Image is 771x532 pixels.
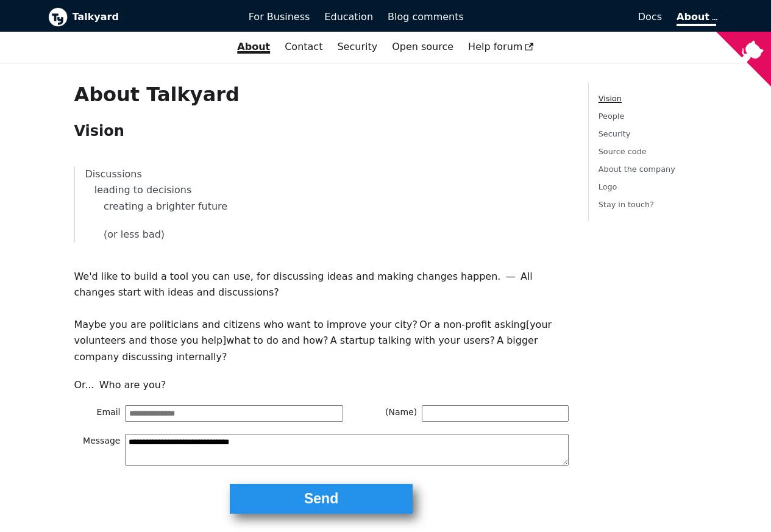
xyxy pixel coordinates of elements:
[388,11,464,23] span: Blog comments
[74,434,125,466] span: Message
[330,37,385,57] a: Security
[599,129,631,138] a: Security
[317,7,380,27] a: Education
[74,317,568,365] p: Maybe you are politicians and citizens who want to improve your city? Or a non-profit asking [you...
[277,37,330,57] a: Contact
[73,9,232,25] b: Talkyard
[371,405,422,421] span: (Name)
[74,122,568,140] h2: Vision
[471,7,669,27] a: Docs
[638,11,662,23] span: Docs
[85,227,558,243] p: (or less bad)
[249,11,310,23] span: For Business
[48,7,68,27] img: Talkyard logo
[74,82,568,107] h1: About Talkyard
[677,11,716,26] a: About
[125,405,343,421] input: Email
[422,405,569,421] input: (Name)
[385,37,461,57] a: Open source
[230,37,277,57] a: About
[230,484,413,514] button: Send
[468,41,534,52] span: Help forum
[599,112,625,121] a: People
[74,405,125,421] span: Email
[461,37,541,57] a: Help forum
[48,7,232,27] a: Talkyard logoTalkyard
[324,11,373,23] span: Education
[241,7,318,27] a: For Business
[85,166,558,215] p: Discussions leading to decisions creating a brighter future
[599,200,654,209] a: Stay in touch?
[599,182,617,191] a: Logo
[74,377,568,393] p: Or... Who are you?
[125,434,568,466] textarea: Message
[380,7,471,27] a: Blog comments
[599,165,675,174] a: About the company
[599,147,647,156] a: Source code
[599,94,622,103] a: Vision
